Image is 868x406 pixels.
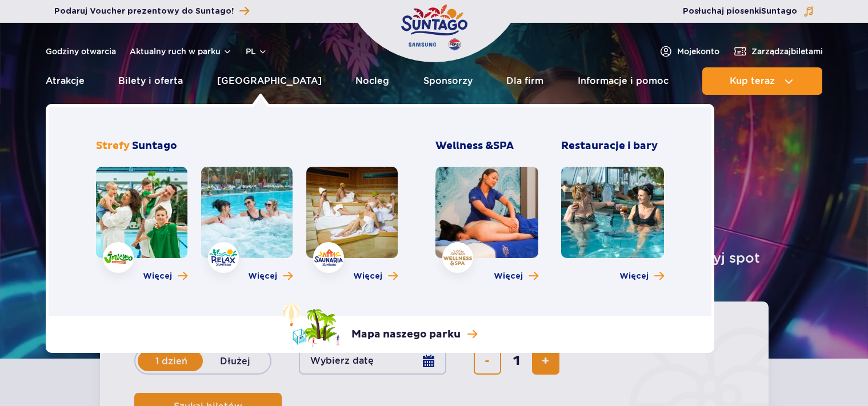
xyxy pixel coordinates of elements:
a: Więcej o strefie Saunaria [353,271,398,282]
span: Więcej [494,271,523,282]
a: Sponsorzy [423,67,473,95]
span: Więcej [248,271,277,282]
button: Kup teraz [702,67,822,95]
a: Informacje i pomoc [578,67,669,95]
a: Nocleg [355,67,389,95]
a: Bilety i oferta [118,67,183,95]
a: Więcej o strefie Jamango [143,271,187,282]
button: Aktualny ruch w parku [130,47,232,56]
a: Dla firm [506,67,543,95]
h3: Restauracje i bary [561,139,664,153]
span: Suntago [132,139,177,152]
span: Więcej [143,271,172,282]
a: Zarządzajbiletami [733,45,823,58]
a: Mojekonto [659,45,719,58]
a: Mapa naszego parku [283,303,477,347]
a: Więcej o Wellness & SPA [494,271,538,282]
a: Więcej o Restauracje i bary [619,271,664,282]
a: Atrakcje [46,67,85,95]
span: Więcej [619,271,649,282]
span: Strefy [96,139,130,152]
span: Zarządzaj biletami [751,46,823,57]
a: [GEOGRAPHIC_DATA] [217,67,322,95]
p: Mapa naszego parku [351,328,461,341]
a: Godziny otwarcia [46,46,116,57]
span: Kup teraz [730,76,775,86]
span: Wellness & [435,139,514,152]
span: Więcej [353,271,382,282]
span: SPA [493,139,514,152]
a: Więcej o strefie Relax [248,271,293,282]
span: Moje konto [677,46,719,57]
button: pl [246,46,267,57]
